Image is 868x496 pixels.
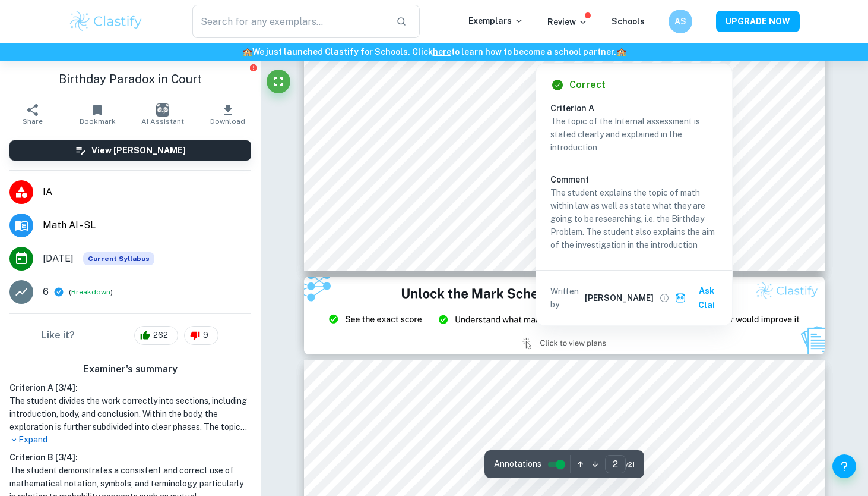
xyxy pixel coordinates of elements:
span: IA [43,185,251,199]
button: Download [195,98,261,131]
img: Ad [304,277,825,355]
h6: Examiner's summary [5,362,256,376]
button: View [PERSON_NAME] [9,140,251,161]
span: Current Syllabus [83,252,154,265]
h6: View [PERSON_NAME] [91,144,186,157]
img: Clastify logo [68,10,144,33]
p: 6 [43,285,49,299]
p: Review [547,15,588,29]
img: AI Assistant [156,103,169,117]
span: 🏫 [242,47,252,56]
span: AI Assistant [141,117,184,125]
span: Download [210,117,245,125]
span: Math AI - SL [43,218,251,233]
span: Annotations [494,458,541,470]
h6: [PERSON_NAME] [585,291,654,304]
p: Written by [550,285,582,311]
h1: The student divides the work correctly into sections, including introduction, body, and conclusio... [9,394,251,434]
h6: Criterion A [550,102,727,115]
button: Report issue [249,63,258,72]
a: Schools [612,17,645,26]
h6: Correct [569,78,606,92]
span: ( ) [69,287,113,298]
h6: AS [674,15,688,28]
span: 262 [147,329,175,341]
span: 9 [197,329,215,341]
input: Search for any exemplars... [192,5,387,38]
h6: Like it? [42,328,75,343]
button: Fullscreen [267,70,290,93]
img: clai.svg [675,293,686,304]
p: The student explains the topic of math within law as well as state what they are going to be rese... [550,186,718,252]
button: Help and Feedback [832,454,856,478]
button: Breakdown [71,287,110,297]
span: 🏫 [616,47,626,56]
button: Bookmark [65,98,131,131]
button: Ask Clai [673,280,727,316]
p: The topic of the Internal assessment is stated clearly and explained in the introduction [550,115,718,154]
button: AS [669,10,692,33]
span: Bookmark [80,117,116,125]
button: UPGRADE NOW [716,11,800,32]
button: AI Assistant [130,98,195,131]
h6: We just launched Clastify for Schools. Click to learn how to become a school partner. [2,45,866,58]
p: Expand [9,434,251,446]
h6: Criterion B [ 3 / 4 ]: [9,451,251,464]
h1: Birthday Paradox in Court [9,70,251,88]
div: 262 [134,326,178,345]
div: This exemplar is based on the current syllabus. Feel free to refer to it for inspiration/ideas wh... [83,252,154,265]
a: here [433,47,451,56]
span: [DATE] [43,252,74,266]
button: View full profile [656,290,673,306]
h6: Criterion A [ 3 / 4 ]: [9,381,251,394]
h6: Comment [550,173,718,186]
div: 9 [184,326,218,345]
p: Exemplars [468,14,524,27]
span: Share [23,117,43,125]
span: / 21 [626,459,635,470]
